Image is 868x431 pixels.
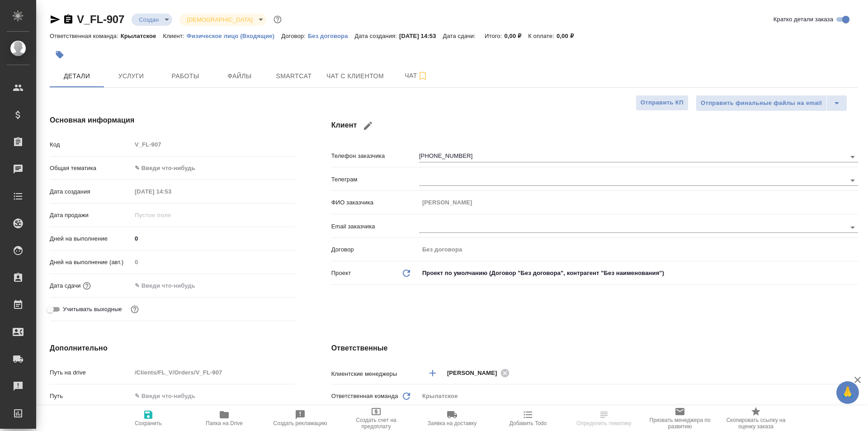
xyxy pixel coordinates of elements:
p: 0,00 ₽ [557,33,580,39]
span: Файлы [218,71,261,82]
div: Крылатское [419,388,858,404]
p: Дней на выполнение (авт.) [50,258,132,267]
input: ✎ Введи что-нибудь [132,389,295,403]
button: Доп статусы указывают на важность/срочность заказа [272,14,283,25]
button: Создать счет на предоплату [338,406,414,431]
p: Телефон заказчика [331,152,419,161]
div: Проект по умолчанию (Договор "Без договора", контрагент "Без наименования") [419,265,858,281]
div: Создан [179,14,266,26]
button: Добавить тэг [50,45,70,65]
span: Услуги [109,71,153,82]
svg: Подписаться [417,71,428,81]
div: Создан [132,14,172,26]
p: Путь на drive [50,368,132,377]
button: Open [846,174,859,187]
div: [PERSON_NAME] [447,367,512,379]
button: Open [846,221,859,234]
button: [DEMOGRAPHIC_DATA] [184,16,255,24]
p: Клиентские менеджеры [331,369,419,379]
span: Определить тематику [576,420,631,426]
div: ✎ Введи что-нибудь [135,164,284,173]
div: split button [696,95,847,111]
h4: Ответственные [331,343,858,354]
span: Работы [164,71,207,82]
span: Добавить Todo [509,420,547,426]
button: Создать рекламацию [262,406,338,431]
span: [PERSON_NAME] [447,369,503,378]
a: Физическое лицо (Входящие) [187,32,282,39]
span: Создать счет на предоплату [344,417,409,430]
p: Дата сдачи: [443,33,478,39]
span: Детали [55,71,99,82]
p: Дата создания: [355,33,399,39]
button: Определить тематику [566,406,642,431]
input: Пустое поле [132,366,295,379]
button: Добавить Todo [490,406,566,431]
button: Если добавить услуги и заполнить их объемом, то дата рассчитается автоматически [81,280,93,292]
button: Выбери, если сб и вс нужно считать рабочими днями для выполнения заказа. [129,303,141,315]
input: Пустое поле [419,196,858,209]
button: Скопировать ссылку на оценку заказа [718,406,794,431]
button: Призвать менеджера по развитию [642,406,718,431]
span: Заявка на доставку [428,420,476,426]
span: Чат с клиентом [326,71,384,82]
input: Пустое поле [132,138,295,151]
p: Дней на выполнение [50,234,132,243]
span: Smartcat [272,71,316,82]
span: Создать рекламацию [274,420,327,426]
span: Сохранить [135,420,162,426]
h4: Дополнительно [50,343,295,354]
p: Дата создания [50,187,132,196]
p: Проект [331,269,351,278]
input: ✎ Введи что-нибудь [132,232,295,245]
span: Чат [395,70,438,81]
a: Без договора [308,32,355,39]
input: Пустое поле [132,256,295,269]
button: Сохранить [110,406,186,431]
span: Папка на Drive [206,420,243,426]
p: Дата сдачи [50,281,81,290]
span: Отправить финальные файлы на email [701,98,822,109]
input: Пустое поле [132,185,211,198]
button: Создан [136,16,161,24]
button: Скопировать ссылку для ЯМессенджера [50,14,61,25]
span: Кратко детали заказа [774,15,833,24]
p: Без договора [308,33,355,39]
p: Телеграм [331,175,419,184]
button: Отправить КП [636,95,689,111]
input: Пустое поле [419,243,858,256]
h4: Основная информация [50,115,295,126]
span: Призвать менеджера по развитию [647,417,712,430]
p: К оплате: [528,33,557,39]
span: Учитывать выходные [63,305,122,314]
p: Ответственная команда [331,392,398,401]
p: Общая тематика [50,164,132,173]
span: Скопировать ссылку на оценку заказа [723,417,788,430]
button: Папка на Drive [186,406,262,431]
button: Скопировать ссылку [63,14,74,25]
button: Open [853,372,855,374]
input: ✎ Введи что-нибудь [132,279,211,292]
button: 🙏 [836,381,859,404]
p: Физическое лицо (Входящие) [187,33,282,39]
p: Дата продажи [50,211,132,220]
p: [DATE] 14:53 [399,33,443,39]
p: Код [50,140,132,149]
p: Договор: [281,33,308,39]
h4: Клиент [331,115,858,137]
p: Договор [331,245,419,254]
p: Крылатское [121,33,163,39]
span: 🙏 [840,383,855,402]
button: Отправить финальные файлы на email [696,95,827,111]
a: V_FL-907 [77,13,124,25]
p: Ответственная команда: [50,33,121,39]
p: ФИО заказчика [331,198,419,207]
button: Добавить менеджера [422,362,443,384]
p: Итого: [485,33,504,39]
p: Путь [50,392,132,401]
p: Email заказчика [331,222,419,231]
button: Заявка на доставку [414,406,490,431]
p: Клиент: [163,33,186,39]
div: ✎ Введи что-нибудь [132,161,295,176]
input: Пустое поле [132,208,211,222]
